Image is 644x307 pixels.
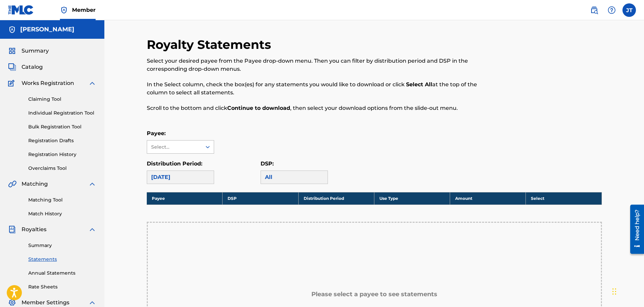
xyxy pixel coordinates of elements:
[147,57,497,73] p: Select your desired payee from the Payee drop-down menu. Then you can filter by distribution peri...
[8,5,34,15] img: MLC Logo
[622,3,636,17] div: User Menu
[28,110,96,117] a: Individual Registration Tool
[8,47,49,55] a: SummarySummary
[587,3,601,17] a: Public Search
[22,225,46,234] span: Royalties
[88,299,96,307] img: expand
[8,180,16,188] img: Matching
[590,6,598,14] img: search
[223,192,298,205] th: DSP
[28,165,96,172] a: Overclaims Tool
[610,275,644,307] iframe: Chat Widget
[88,79,96,87] img: expand
[147,160,202,167] label: Distribution Period:
[147,81,497,97] p: In the Select column, check the box(es) for any statements you would like to download or click at...
[8,299,16,307] img: Member Settings
[147,104,497,112] p: Scroll to the bottom and click , then select your download options from the slide-out menu.
[8,225,16,234] img: Royalties
[406,81,432,88] strong: Select All
[28,256,96,263] a: Statements
[147,130,166,136] label: Payee:
[608,6,616,14] img: help
[8,26,16,34] img: Accounts
[88,180,96,188] img: expand
[8,63,43,71] a: CatalogCatalog
[605,3,618,17] div: Help
[22,47,49,55] span: Summary
[261,160,274,167] label: DSP:
[450,192,526,205] th: Amount
[612,281,616,302] div: Drag
[374,192,450,205] th: Use Type
[22,63,43,71] span: Catalog
[8,79,17,87] img: Works Registration
[28,270,96,277] a: Annual Statements
[298,192,374,205] th: Distribution Period
[526,192,602,205] th: Select
[147,37,274,52] h2: Royalty Statements
[28,123,96,130] a: Bulk Registration Tool
[147,192,223,205] th: Payee
[88,225,96,234] img: expand
[28,96,96,103] a: Claiming Tool
[28,137,96,144] a: Registration Drafts
[72,6,96,14] span: Member
[22,180,48,188] span: Matching
[60,6,68,14] img: Top Rightsholder
[20,26,74,33] h5: Jamaal Thomas
[311,290,437,298] h5: Please select a payee to see statements
[28,151,96,158] a: Registration History
[22,79,74,87] span: Works Registration
[151,144,197,151] div: Select...
[28,242,96,249] a: Summary
[227,105,290,111] strong: Continue to download
[8,63,16,71] img: Catalog
[8,47,16,55] img: Summary
[28,283,96,290] a: Rate Sheets
[625,202,644,256] iframe: Resource Center
[28,210,96,217] a: Match History
[22,299,69,307] span: Member Settings
[28,196,96,204] a: Matching Tool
